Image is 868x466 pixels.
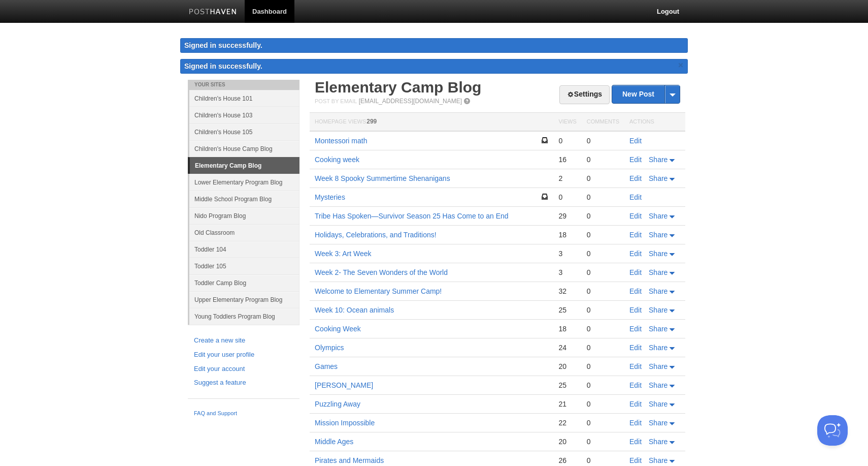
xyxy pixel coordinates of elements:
a: Toddler 104 [189,241,299,258]
a: Elementary Camp Blog [315,79,481,96]
a: Games [315,362,338,370]
div: 32 [558,287,576,296]
a: FAQ and Support [194,409,293,418]
a: Middle School Program Blog [189,191,299,207]
div: 0 [587,324,619,333]
a: New Post [612,85,680,103]
div: 0 [587,287,619,296]
div: 3 [558,249,576,258]
div: 0 [587,268,619,277]
a: × [676,59,685,72]
div: 24 [558,343,576,352]
a: Edit [629,456,642,464]
span: 299 [366,118,377,125]
div: 0 [587,193,619,202]
div: 18 [558,324,576,333]
span: Share [649,362,667,370]
a: Edit [629,438,642,446]
a: Edit [629,344,642,352]
div: 0 [558,193,576,202]
a: Cooking Week [315,325,361,333]
a: Children's House 101 [189,90,299,107]
a: Edit [629,193,642,201]
a: Edit [629,325,642,333]
div: 0 [587,155,619,164]
a: Children's House 105 [189,123,299,140]
span: Share [649,250,667,258]
div: 0 [587,211,619,221]
a: Edit [629,268,642,276]
a: Edit your user profile [194,350,293,360]
span: Share [649,400,667,408]
a: Week 3: Art Week [315,250,372,258]
span: Share [649,268,667,276]
div: 0 [587,418,619,427]
th: Homepage Views [310,113,553,132]
a: Upper Elementary Program Blog [189,291,299,308]
a: Edit [629,400,642,408]
a: Edit [629,381,642,389]
a: Welcome to Elementary Summer Camp! [315,287,442,295]
span: Share [649,344,667,352]
a: Pirates and Mermaids [315,456,384,464]
th: Comments [582,113,624,132]
a: Week 10: Ocean animals [315,306,394,314]
div: 3 [558,268,576,277]
span: Signed in successfully. [184,62,262,70]
span: Share [649,456,667,464]
span: Share [649,419,667,427]
div: Signed in successfully. [180,38,688,53]
span: Post by Email [315,98,357,104]
span: Share [649,174,667,182]
a: Week 8 Spooky Summertime Shenanigans [315,174,450,182]
div: 0 [587,174,619,183]
div: 16 [558,155,576,164]
a: Old Classroom [189,224,299,241]
div: 20 [558,362,576,371]
span: Share [649,156,667,164]
a: Children's House 103 [189,107,299,123]
div: 0 [587,343,619,352]
a: Edit [629,362,642,370]
div: 0 [587,399,619,409]
th: Actions [624,113,685,132]
a: Lower Elementary Program Blog [189,174,299,191]
a: Edit [629,174,642,182]
a: [EMAIL_ADDRESS][DOMAIN_NAME] [359,98,462,105]
span: Share [649,231,667,239]
a: Create a new site [194,335,293,346]
a: Week 2- The Seven Wonders of the World [315,268,448,276]
div: 2 [558,174,576,183]
div: 25 [558,305,576,315]
a: Children's House Camp Blog [189,140,299,157]
a: Settings [559,85,610,104]
div: 0 [587,437,619,446]
div: 0 [558,136,576,145]
div: 0 [587,230,619,239]
a: Edit [629,137,642,145]
div: 21 [558,399,576,409]
span: Share [649,381,667,389]
a: Cooking week [315,156,359,164]
a: Mysteries [315,193,345,201]
a: Edit [629,419,642,427]
a: Edit [629,287,642,295]
div: 0 [587,249,619,258]
a: Olympics [315,344,344,352]
span: Share [649,212,667,220]
div: 0 [587,381,619,390]
div: 0 [587,362,619,371]
a: Edit [629,156,642,164]
div: 0 [587,456,619,465]
span: Share [649,306,667,314]
a: Toddler 105 [189,258,299,274]
a: Elementary Camp Blog [190,158,299,174]
a: Toddler Camp Blog [189,274,299,291]
th: Views [553,113,581,132]
a: Nido Program Blog [189,207,299,224]
a: Edit [629,306,642,314]
img: Posthaven-bar [189,9,237,16]
div: 22 [558,418,576,427]
a: Holidays, Celebrations, and Traditions! [315,231,437,239]
a: Edit [629,231,642,239]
